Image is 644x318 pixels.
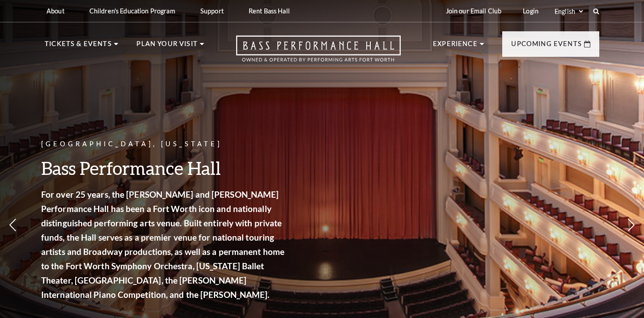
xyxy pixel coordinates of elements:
[89,7,175,15] p: Children's Education Program
[41,139,287,150] p: [GEOGRAPHIC_DATA], [US_STATE]
[249,7,290,15] p: Rent Bass Hall
[47,7,64,15] p: About
[511,38,582,55] p: Upcoming Events
[136,38,198,55] p: Plan Your Visit
[41,157,287,179] h3: Bass Performance Hall
[553,7,585,16] select: Select:
[41,189,284,300] strong: For over 25 years, the [PERSON_NAME] and [PERSON_NAME] Performance Hall has been a Fort Worth ico...
[433,38,478,55] p: Experience
[200,7,224,15] p: Support
[45,38,112,55] p: Tickets & Events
